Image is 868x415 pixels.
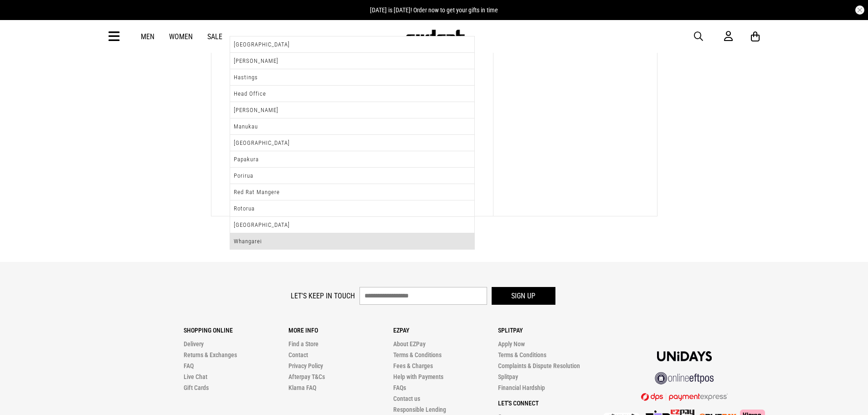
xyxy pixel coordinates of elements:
[230,233,474,249] li: Whangarei
[141,32,154,41] a: Men
[184,327,288,334] p: Shopping Online
[393,351,442,359] a: Terms & Conditions
[288,362,323,369] a: Privacy Policy
[288,327,393,334] p: More Info
[393,362,433,369] a: Fees & Charges
[498,362,580,369] a: Complaints & Dispute Resolution
[291,292,355,300] label: Let's keep in touch
[184,373,207,380] a: Live Chat
[393,395,420,402] a: Contact us
[288,384,316,391] a: Klarna FAQ
[288,351,308,359] a: Contact
[405,30,465,43] img: Redrat logo
[184,340,204,348] a: Delivery
[393,373,443,380] a: Help with Payments
[288,373,325,380] a: Afterpay T&Cs
[230,102,474,118] li: [PERSON_NAME]
[498,373,518,380] a: Splitpay
[169,32,193,41] a: Women
[370,6,498,14] span: [DATE] is [DATE]! Order now to get your gifts in time
[230,151,474,168] li: Papakura
[393,384,406,391] a: FAQs
[230,118,474,135] li: Manukau
[393,327,498,334] p: Ezpay
[230,200,474,217] li: Rotorua
[288,340,318,348] a: Find a Store
[230,184,474,200] li: Red Rat Mangere
[393,406,446,413] a: Responsible Lending
[498,340,525,348] a: Apply Now
[184,362,194,369] a: FAQ
[498,327,603,334] p: Splitpay
[230,168,474,184] li: Porirua
[207,32,222,41] a: Sale
[230,69,474,86] li: Hastings
[230,53,474,69] li: [PERSON_NAME]
[230,135,474,151] li: [GEOGRAPHIC_DATA]
[230,217,474,233] li: [GEOGRAPHIC_DATA]
[492,287,555,305] button: Sign up
[184,351,237,359] a: Returns & Exchanges
[498,384,545,391] a: Financial Hardship
[498,351,546,359] a: Terms & Conditions
[230,86,474,102] li: Head Office
[498,400,603,407] p: Let's Connect
[655,372,714,384] img: online eftpos
[230,36,474,53] li: [GEOGRAPHIC_DATA]
[184,384,209,391] a: Gift Cards
[641,393,728,401] img: DPS
[393,340,426,348] a: About EZPay
[657,351,712,361] img: Unidays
